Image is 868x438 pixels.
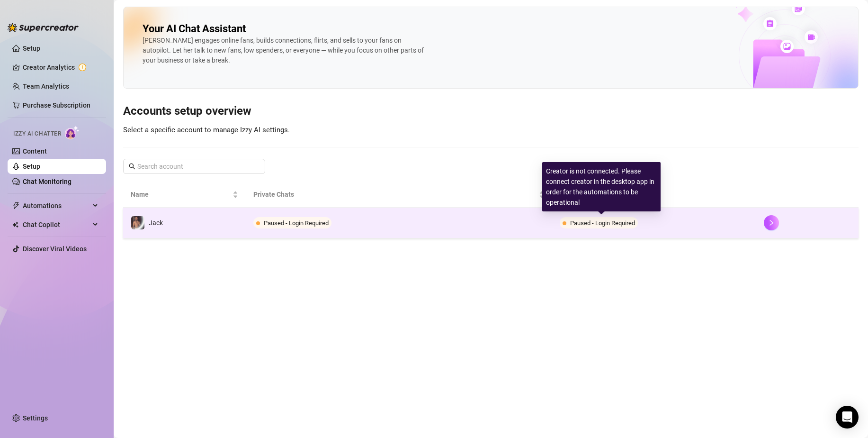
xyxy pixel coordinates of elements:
span: Private Chats [253,189,537,200]
a: Creator Analytics exclamation-circle [23,60,98,75]
a: Settings [23,414,48,422]
span: Paused - Login Required [264,219,329,227]
span: Automations [23,198,90,213]
a: Purchase Subscription [23,101,90,109]
div: Creator is not connected. Please connect creator in the desktop app in order for the automations ... [542,162,661,211]
span: search [129,163,135,170]
span: thunderbolt [12,202,20,210]
img: Jack [131,216,144,229]
h2: Your AI Chat Assistant [143,22,246,36]
div: [PERSON_NAME] engages online fans, builds connections, flirts, and sells to your fans on autopilo... [143,36,427,65]
span: Izzy AI Chatter [13,129,61,138]
h3: Accounts setup overview [123,104,859,119]
span: Name [131,189,231,200]
span: right [768,219,775,226]
a: Setup [23,45,40,52]
a: Team Analytics [23,82,69,90]
a: Setup [23,163,40,170]
div: Open Intercom Messenger [836,406,859,429]
a: Content [23,147,47,155]
a: Discover Viral Videos [23,245,87,253]
span: Chat Copilot [23,217,90,232]
img: Chat Copilot [12,221,18,228]
input: Search account [137,161,252,172]
span: Select a specific account to manage Izzy AI settings. [123,126,290,134]
th: Private Chats [246,182,552,208]
span: Paused - Login Required [570,219,635,227]
th: Name [123,182,246,208]
img: AI Chatter [65,126,80,139]
a: Chat Monitoring [23,178,72,185]
button: right [764,215,779,230]
img: logo-BBDzfeDw.svg [8,23,79,32]
span: Jack [149,219,163,227]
